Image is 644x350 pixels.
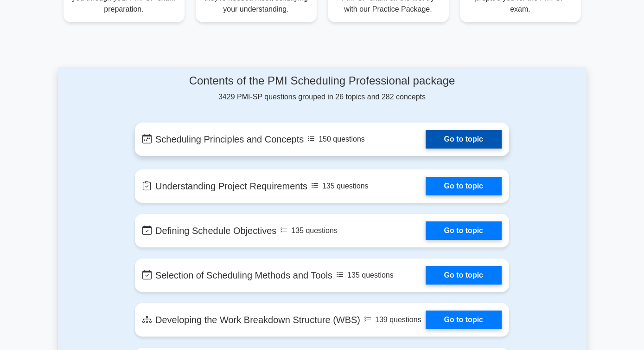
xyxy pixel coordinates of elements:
[135,74,509,103] div: 3429 PMI-SP questions grouped in 26 topics and 282 concepts
[135,74,509,88] h4: Contents of the PMI Scheduling Professional package
[426,177,502,195] a: Go to topic
[426,221,502,240] a: Go to topic
[426,311,502,329] a: Go to topic
[426,130,502,149] a: Go to topic
[426,266,502,285] a: Go to topic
